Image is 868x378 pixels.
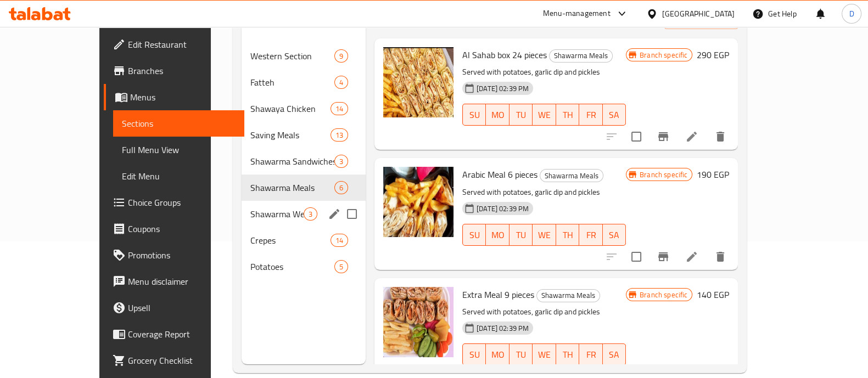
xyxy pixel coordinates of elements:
[603,224,626,246] button: SA
[509,224,533,246] button: TU
[250,76,334,89] span: Fatteh
[625,245,648,268] span: Select to update
[113,110,244,137] a: Sections
[104,58,244,84] a: Branches
[603,343,626,365] button: SA
[486,343,509,365] button: MO
[537,227,551,243] span: WE
[561,347,575,363] span: TH
[514,347,528,363] span: TU
[635,50,692,60] span: Branch specific
[467,347,481,363] span: SU
[128,249,236,262] span: Promotions
[304,209,317,219] span: 3
[250,207,304,221] div: Shawarma Weights
[697,287,729,302] h6: 140 EGP
[685,130,698,143] a: Edit menu item
[334,76,348,89] div: items
[128,328,236,341] span: Coverage Report
[509,343,533,365] button: TU
[128,196,236,209] span: Choice Groups
[550,49,612,62] span: Shawarma Meals
[514,107,528,123] span: TU
[650,244,676,270] button: Branch-specific-item
[537,107,551,123] span: WE
[383,287,453,357] img: Extra Meal 9 pieces
[128,301,236,314] span: Upsell
[556,224,579,246] button: TH
[472,204,533,214] span: [DATE] 02:39 PM
[331,128,348,142] div: items
[128,275,236,288] span: Menu disclaimer
[104,242,244,268] a: Promotions
[383,167,453,237] img: Arabic Meal 6 pieces
[579,343,602,365] button: FR
[607,107,621,123] span: SA
[334,260,348,273] div: items
[607,227,621,243] span: SA
[250,49,334,63] span: Western Section
[462,65,626,79] p: Served with potatoes, garlic dip and pickles
[540,169,603,182] div: Shawarma Meals
[625,125,648,148] span: Select to update
[104,31,244,58] a: Edit Restaurant
[104,84,244,110] a: Menus
[130,91,236,104] span: Menus
[462,343,486,365] button: SU
[250,181,334,194] span: Shawarma Meals
[122,117,236,130] span: Sections
[603,104,626,126] button: SA
[104,295,244,321] a: Upsell
[635,290,692,300] span: Branch specific
[242,148,366,174] div: Shawarma Sandwiches3
[128,354,236,367] span: Grocery Checklist
[584,227,598,243] span: FR
[334,181,348,194] div: items
[650,123,676,150] button: Branch-specific-item
[250,128,331,142] div: Saving Meals
[331,130,348,140] span: 13
[242,201,366,227] div: Shawarma Weights3edit
[326,206,343,222] button: edit
[104,189,244,216] a: Choice Groups
[331,102,348,115] div: items
[536,289,600,302] div: Shawarma Meals
[509,104,533,126] button: TU
[685,250,698,263] a: Edit menu item
[533,343,556,365] button: WE
[549,49,613,63] div: Shawarma Meals
[242,122,366,148] div: Saving Meals13
[556,343,579,365] button: TH
[486,104,509,126] button: MO
[335,51,348,61] span: 9
[514,227,528,243] span: TU
[383,47,453,117] img: Al Sahab box 24 pieces
[579,224,602,246] button: FR
[122,143,236,156] span: Full Menu View
[104,216,244,242] a: Coupons
[242,69,366,95] div: Fatteh4
[467,107,481,123] span: SU
[543,7,611,20] div: Menu-management
[561,107,575,123] span: TH
[242,227,366,253] div: Crepes14
[250,102,331,115] span: Shawaya Chicken
[540,170,603,182] span: Shawarma Meals
[556,104,579,126] button: TH
[335,156,348,167] span: 3
[467,227,481,243] span: SU
[462,305,626,319] p: Served with potatoes, garlic dip and pickles
[486,224,509,246] button: MO
[331,104,348,114] span: 14
[104,268,244,295] a: Menu disclaimer
[490,347,505,363] span: MO
[113,137,244,163] a: Full Menu View
[250,260,334,273] div: Potatoes
[242,38,366,284] nav: Menu sections
[462,286,534,303] span: Extra Meal 9 pieces
[462,47,547,63] span: Al Sahab box 24 pieces
[250,234,331,247] span: Crepes
[331,235,348,246] span: 14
